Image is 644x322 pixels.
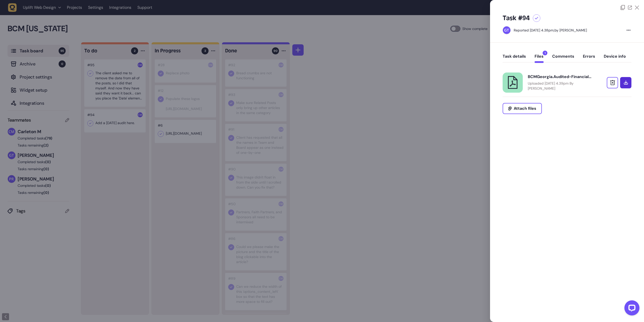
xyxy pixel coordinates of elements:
[503,26,510,34] img: Graham Thompson
[514,28,587,33] div: by [PERSON_NAME]
[503,54,526,63] button: Task details
[535,54,544,63] button: Files
[528,74,593,91] a: BCMGeorgia.Audited-Financial-Statements-as-of-6.30.24.pdfUploaded [DATE] 4.39pm By [PERSON_NAME]
[528,74,593,79] div: BCMGeorgia.Audited-Financial-Statements-as-of-6.30.24.pdf
[620,298,641,319] iframe: LiveChat chat widget
[543,51,547,55] span: 1
[514,28,554,32] div: Reported [DATE] 4.38pm,
[604,54,626,63] button: Device info
[583,54,595,63] button: Errors
[503,14,530,22] h5: Task #94
[552,54,574,63] button: Comments
[514,106,536,111] span: Attach files
[528,81,593,91] p: Uploaded [DATE] 4.39pm By [PERSON_NAME]
[503,103,542,114] button: Attach files
[503,73,523,93] a: BCMGeorgia.Audited-Financial-Statements-as-of-6.30.24.pdf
